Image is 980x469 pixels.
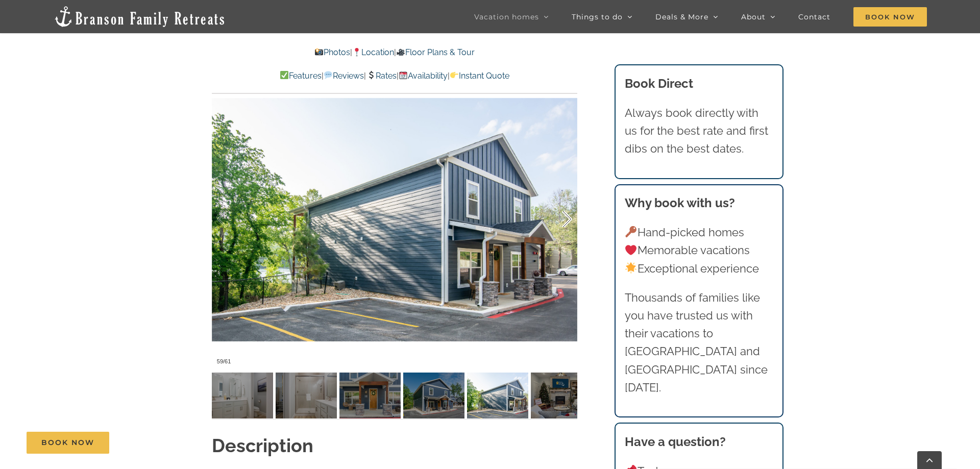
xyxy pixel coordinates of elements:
img: 👉 [450,71,458,79]
a: Photos [314,47,350,57]
a: Reviews [324,71,364,81]
a: Availability [399,71,448,81]
a: Rates [366,71,396,81]
img: ✅ [280,71,288,79]
p: | | | | [212,69,577,83]
span: Vacation homes [474,13,539,20]
img: ❤️ [625,244,636,256]
p: Always book directly with us for the best rate and first dibs on the best dates. [625,104,774,158]
span: Things to do [572,13,623,20]
span: Contact [798,13,830,20]
img: Blue-Pearl-vacation-home-rental-Lake-Taneycomo-2129-scaled.jpg-nggid03928-ngg0dyn-120x90-00f0w010... [212,373,273,418]
img: 📸 [315,48,323,56]
img: 🌟 [625,262,636,274]
h3: Book Direct [625,75,774,93]
img: Blue-Pearl-Christmas-at-Lake-Taneycomo-Branson-Missouri-1305-Edit-scaled.jpg-nggid041838-ngg0dyn-... [531,373,592,418]
a: Instant Quote [450,71,509,81]
img: 📆 [399,71,407,79]
img: 🔑 [625,226,636,237]
a: Book Now [27,432,109,454]
img: 📍 [353,48,361,56]
a: Location [352,47,394,57]
a: Floor Plans & Tour [396,47,475,57]
h3: Why book with us? [625,194,774,212]
strong: Description [212,435,313,456]
img: Blue-Pearl-vacation-home-rental-Lake-Taneycomo-2164-scaled.jpg-nggid03946-ngg0dyn-120x90-00f0w010... [339,373,401,418]
p: Hand-picked homes Memorable vacations Exceptional experience [625,224,774,278]
img: 💬 [324,71,332,79]
img: Branson Family Retreats Logo [53,5,226,28]
span: Deals & More [655,13,708,20]
span: Book Now [853,7,927,27]
p: Thousands of families like you have trusted us with their vacations to [GEOGRAPHIC_DATA] and [GEO... [625,289,774,397]
span: Book Now [41,438,94,447]
img: Blue-Pearl-vacation-home-rental-Lake-Taneycomo-2130-scaled.jpg-nggid03929-ngg0dyn-120x90-00f0w010... [276,373,337,418]
p: | | [212,46,577,59]
a: Features [280,71,322,81]
img: 🎥 [397,48,405,56]
img: Blue-Pearl-vacation-home-rental-Lake-Taneycomo-2167-scaled.jpg-nggid03947-ngg0dyn-120x90-00f0w010... [467,373,528,418]
img: Blue-Pearl-vacation-home-rental-Lake-Taneycomo-2173-scaled.jpg-nggid03936-ngg0dyn-120x90-00f0w010... [403,373,464,418]
img: 💲 [367,71,375,79]
span: About [741,13,766,20]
